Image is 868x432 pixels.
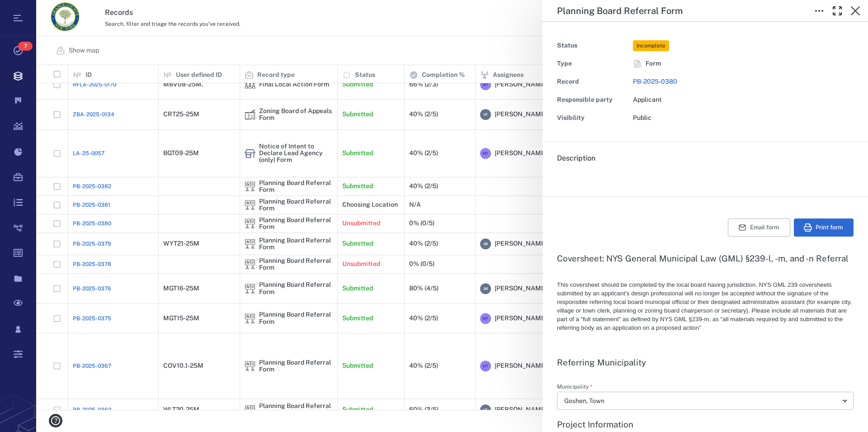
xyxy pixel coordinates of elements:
button: Toggle to Edit Boxes [810,2,828,20]
div: Record [557,76,629,88]
div: Goshen, Town [564,396,839,406]
h3: Project Information [557,419,854,430]
span: Applicant [633,96,662,103]
span: . [557,172,559,180]
div: Visibility [557,112,629,124]
span: Form [646,59,661,68]
h5: Planning Board Referral Form [557,5,683,17]
span: Help [20,6,38,14]
span: Public [633,114,651,121]
body: Rich Text Area. Press ALT-0 for help. [7,7,288,15]
a: PB-2025-0380 [633,78,677,85]
h3: Referring Municipality [557,357,854,368]
button: Print form [794,218,854,237]
label: Municipality [557,384,854,392]
div: Responsible party [557,94,629,106]
button: Email form [728,218,790,237]
div: Status [557,39,629,52]
h3: Coversheet: NYS General Municipal Law (GML) §239-l, -m, and -n Referral [557,253,854,264]
div: Municipality [557,392,854,410]
button: Close [846,2,864,20]
h6: Description [557,153,854,164]
div: Type [557,57,629,70]
span: 7 [18,42,33,51]
button: Toggle Fullscreen [828,2,846,20]
span: Incomplete [635,42,667,50]
span: This coversheet should be completed by the local board having jurisdiction. NYS GML 239 covershee... [557,281,852,331]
